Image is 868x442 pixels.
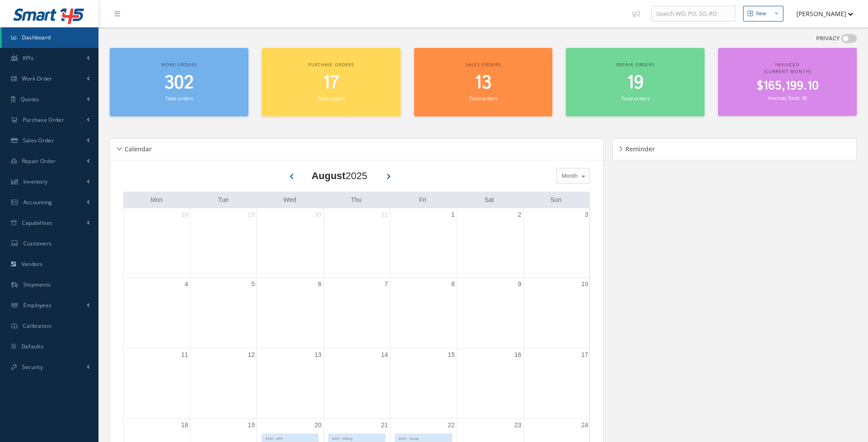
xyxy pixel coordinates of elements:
[23,281,51,288] span: Shipments
[312,348,323,361] a: August 13, 2025
[22,219,53,227] span: Capabilities
[621,95,649,102] small: Total orders
[164,70,194,96] span: 302
[324,208,390,278] td: July 31, 2025
[775,61,800,68] span: Invoiced
[457,348,523,419] td: August 16, 2025
[183,278,190,291] a: August 4, 2025
[22,363,43,371] span: Security
[449,278,457,291] a: August 8, 2025
[23,301,52,309] span: Employees
[149,194,164,206] a: Monday
[757,77,819,95] span: $165,199.10
[414,48,553,116] a: Sales orders 13 Total orders
[180,419,190,432] a: August 18, 2025
[316,278,323,291] a: August 6, 2025
[312,208,323,221] a: July 30, 2025
[249,278,257,291] a: August 5, 2025
[483,194,496,206] a: Saturday
[312,419,323,432] a: August 20, 2025
[257,348,324,419] td: August 13, 2025
[379,419,390,432] a: August 21, 2025
[124,348,190,419] td: August 11, 2025
[548,194,563,206] a: Sunday
[349,194,363,206] a: Thursday
[190,208,257,278] td: July 29, 2025
[190,348,257,419] td: August 12, 2025
[216,194,231,206] a: Tuesday
[21,343,43,350] span: Defaults
[23,240,52,247] span: Customers
[165,95,193,102] small: Total orders
[110,48,248,116] a: Work orders 302 Total orders
[23,198,52,206] span: Accounting
[180,208,190,221] a: July 28, 2025
[122,142,152,153] h5: Calendar
[579,278,590,291] a: August 10, 2025
[390,348,457,419] td: August 15, 2025
[449,208,457,221] a: August 1, 2025
[446,419,457,432] a: August 22, 2025
[2,27,98,48] a: Dashboard
[379,208,390,221] a: July 31, 2025
[246,208,257,221] a: July 29, 2025
[395,434,452,442] div: EDD - Scrap
[513,348,523,361] a: August 16, 2025
[23,137,54,144] span: Sales Order
[466,61,500,68] span: Sales orders
[516,208,523,221] a: August 2, 2025
[323,70,339,96] span: 17
[523,278,590,348] td: August 10, 2025
[324,348,390,419] td: August 14, 2025
[743,6,783,21] button: New
[457,208,523,278] td: August 2, 2025
[180,348,190,361] a: August 11, 2025
[417,194,428,206] a: Friday
[23,54,34,62] span: KPIs
[764,68,811,74] span: (Current Month)
[390,208,457,278] td: August 1, 2025
[312,170,346,181] b: August
[579,419,590,432] a: August 24, 2025
[124,208,190,278] td: July 28, 2025
[616,61,654,68] span: Repair orders
[262,434,318,442] div: EDD - ARF
[190,278,257,348] td: August 5, 2025
[282,194,298,206] a: Wednesday
[566,48,705,116] a: Repair orders 19 Total orders
[21,95,39,103] span: Quotes
[623,142,655,153] h5: Reminder
[718,48,857,116] a: Invoiced (Current Month) $165,199.10 Invoices Total: 43
[446,348,457,361] a: August 15, 2025
[262,48,401,116] a: Purchase orders 17 Total orders
[22,75,52,82] span: Work Order
[627,70,644,96] span: 19
[329,434,385,442] div: EDD - Billing
[788,5,853,22] button: [PERSON_NAME]
[379,348,390,361] a: August 14, 2025
[308,61,354,68] span: Purchase orders
[523,348,590,419] td: August 17, 2025
[246,419,257,432] a: August 19, 2025
[317,95,345,102] small: Total orders
[383,278,390,291] a: August 7, 2025
[324,278,390,348] td: August 7, 2025
[257,278,324,348] td: August 6, 2025
[651,6,736,22] input: Search WO, PO, SO, RO
[124,278,190,348] td: August 4, 2025
[513,419,523,432] a: August 23, 2025
[246,348,257,361] a: August 12, 2025
[516,278,523,291] a: August 9, 2025
[312,168,368,183] div: 2025
[21,260,43,268] span: Vendors
[560,172,578,180] span: Month
[475,70,492,96] span: 13
[469,95,497,102] small: Total orders
[257,208,324,278] td: July 30, 2025
[22,157,56,165] span: Repair Order
[768,94,807,101] small: Invoices Total: 43
[23,178,48,185] span: Inventory
[23,322,51,330] span: Calibration
[579,348,590,361] a: August 17, 2025
[583,208,590,221] a: August 3, 2025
